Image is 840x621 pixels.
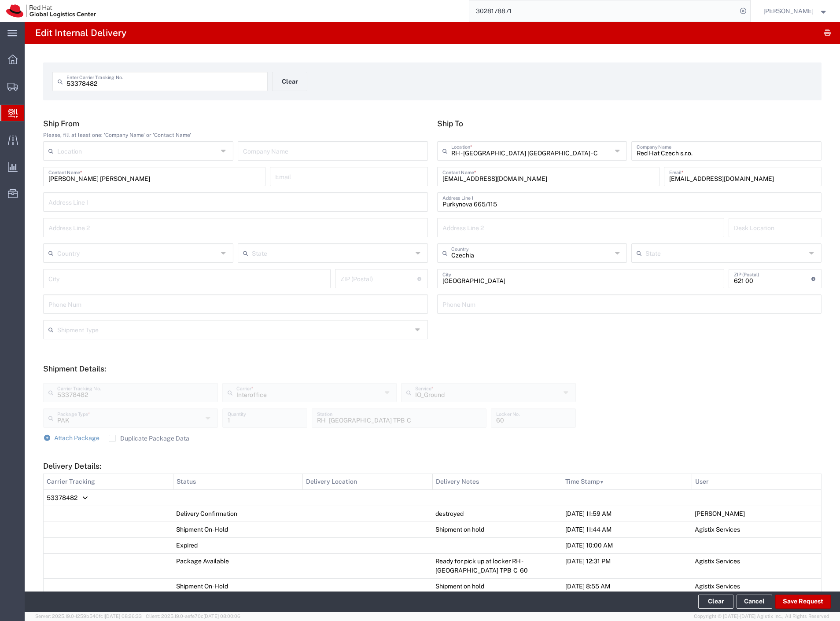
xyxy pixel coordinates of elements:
img: logo [6,4,96,18]
td: [DATE] 12:31 PM [562,553,692,578]
th: Delivery Location [303,474,433,490]
h4: Edit Internal Delivery [35,22,126,44]
span: 53378482 [47,494,77,501]
td: [DATE] 10:00 AM [562,537,692,553]
span: Filip Lizuch [763,6,814,16]
button: Clear [698,595,733,609]
td: Agistix Services [692,553,822,578]
span: Server: 2025.19.0-1259b540fc1 [35,614,142,619]
input: Search for shipment number, reference number [469,0,737,22]
td: Ready for pick up at locker RH - [GEOGRAPHIC_DATA] TPB-C-60 [432,553,562,578]
td: Delivery Confirmation [173,506,303,522]
td: Shipment On-Hold [173,522,303,537]
th: Status [173,474,303,490]
span: Attach Package [54,434,99,441]
td: [PERSON_NAME] [692,506,822,522]
td: Expired [173,537,303,553]
th: Carrier Tracking [44,474,173,490]
a: Cancel [737,595,772,609]
h5: Shipment Details: [43,364,822,373]
label: Duplicate Package Data [109,435,189,442]
td: Shipment on hold [432,522,562,537]
td: [DATE] 11:44 AM [562,522,692,537]
th: User [692,474,822,490]
th: Time Stamp [562,474,692,490]
td: Agistix Services [692,578,822,594]
td: Shipment on hold [432,578,562,594]
td: [DATE] 8:55 AM [562,578,692,594]
td: Shipment On-Hold [173,578,303,594]
td: [DATE] 11:59 AM [562,506,692,522]
td: Agistix Services [692,522,822,537]
button: Clear [272,72,307,91]
h5: Ship From [43,119,428,128]
span: [DATE] 08:26:33 [105,614,142,619]
th: Delivery Notes [432,474,562,490]
button: [PERSON_NAME] [763,6,828,16]
span: [DATE] 08:00:06 [203,614,240,619]
button: Save Request [775,595,831,609]
span: Client: 2025.19.0-aefe70c [146,614,240,619]
td: destroyed [432,506,562,522]
h5: Ship To [437,119,822,128]
span: Copyright © [DATE]-[DATE] Agistix Inc., All Rights Reserved [694,613,829,620]
td: Package Available [173,553,303,578]
h5: Delivery Details: [43,461,822,470]
div: Please, fill at least one: 'Company Name' or 'Contact Name' [43,131,428,139]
